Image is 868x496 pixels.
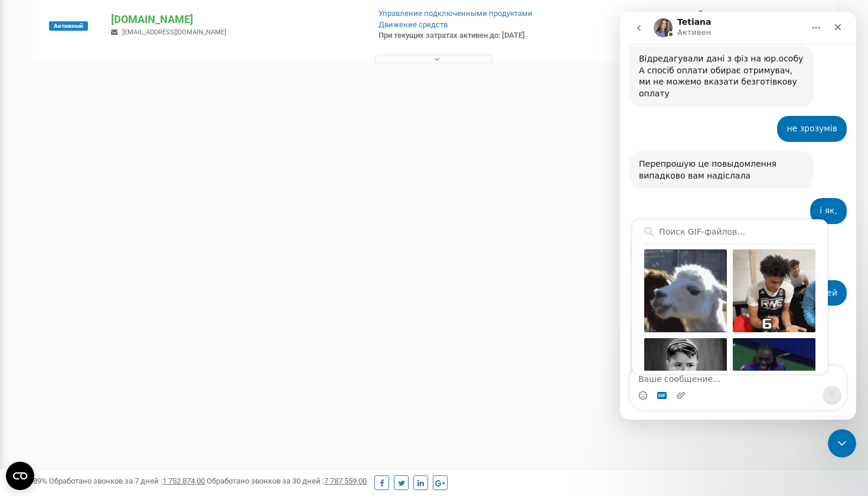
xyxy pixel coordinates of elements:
a: Управление подключенными продуктами [378,9,533,18]
a: Движение средств [378,20,448,29]
button: Отправить сообщение… [203,374,221,393]
iframe: Intercom live chat [828,429,856,458]
button: Добавить вложение [56,379,66,388]
span: Баланс [699,9,724,18]
iframe: Intercom live chat [620,12,856,420]
span: Обработано звонков за 7 дней : [49,476,205,485]
span: [EMAIL_ADDRESS][DOMAIN_NAME] [122,28,226,36]
div: Отправить gif [113,326,195,409]
div: Отправить gif [24,326,107,409]
u: 7 787 559,00 [324,476,367,485]
button: Open CMP widget [6,462,34,490]
span: Обработано звонков за 30 дней : [207,476,367,485]
u: 1 752 874,00 [162,476,205,485]
span: Активный [49,21,88,31]
p: [DOMAIN_NAME] [111,12,359,27]
p: При текущих затратах активен до: [DATE] [378,30,560,41]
